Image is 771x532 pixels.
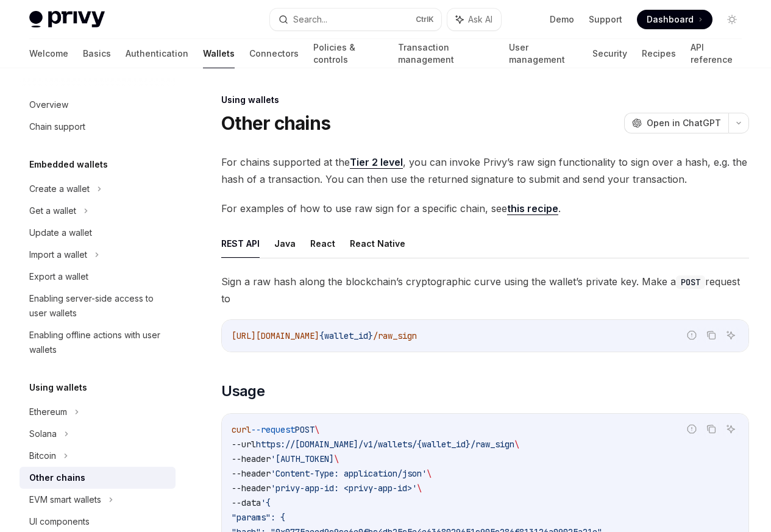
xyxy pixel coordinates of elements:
a: Transaction management [398,39,495,68]
span: {wallet_id} [319,330,373,341]
button: React [310,229,335,258]
span: https://[DOMAIN_NAME]/v1/wallets/{wallet_id}/raw_sign [256,439,514,450]
div: Using wallets [221,94,749,106]
button: Ask AI [723,327,739,343]
button: Search...CtrlK [270,9,441,30]
h1: Other chains [221,112,330,134]
a: Support [589,13,622,26]
span: \ [314,424,319,435]
span: \ [334,453,339,464]
button: Ask AI [447,9,501,30]
button: Open in ChatGPT [624,113,728,133]
h5: Using wallets [29,380,87,395]
a: Recipes [642,39,676,68]
button: Ask AI [723,421,739,437]
span: Open in ChatGPT [647,117,721,129]
div: EVM smart wallets [29,492,101,507]
div: Get a wallet [29,204,76,218]
a: Enabling server-side access to user wallets [20,288,176,324]
span: --header [232,453,271,464]
div: Search... [293,12,327,27]
button: Java [274,229,296,258]
div: Chain support [29,119,85,134]
div: Solana [29,427,57,441]
span: [URL][DOMAIN_NAME] [232,330,319,341]
span: Dashboard [647,13,694,26]
span: For chains supported at the , you can invoke Privy’s raw sign functionality to sign over a hash, ... [221,154,749,188]
span: --data [232,497,261,508]
img: light logo [29,11,105,28]
code: POST [676,275,705,289]
div: Bitcoin [29,449,56,463]
span: curl [232,424,251,435]
span: \ [514,439,519,450]
span: Ctrl K [416,15,434,24]
button: REST API [221,229,260,258]
span: 'Content-Type: application/json' [271,468,427,479]
a: Connectors [249,39,299,68]
button: Report incorrect code [684,327,700,343]
div: Enabling offline actions with user wallets [29,328,168,357]
span: For examples of how to use raw sign for a specific chain, see . [221,200,749,217]
button: Copy the contents from the code block [703,327,719,343]
span: --header [232,468,271,479]
span: \ [417,483,422,494]
a: this recipe [507,202,558,215]
a: Tier 2 level [350,156,403,169]
span: --header [232,483,271,494]
span: '[AUTH_TOKEN] [271,453,334,464]
div: Enabling server-side access to user wallets [29,291,168,321]
a: Demo [550,13,574,26]
span: '{ [261,497,271,508]
span: --request [251,424,295,435]
a: Export a wallet [20,266,176,288]
a: API reference [691,39,742,68]
a: Welcome [29,39,68,68]
button: Copy the contents from the code block [703,421,719,437]
span: POST [295,424,314,435]
div: Overview [29,98,68,112]
span: Ask AI [468,13,492,26]
div: Create a wallet [29,182,90,196]
a: Wallets [203,39,235,68]
span: --url [232,439,256,450]
span: /raw_sign [373,330,417,341]
a: Chain support [20,116,176,138]
div: Ethereum [29,405,67,419]
span: 'privy-app-id: <privy-app-id>' [271,483,417,494]
a: Authentication [126,39,188,68]
div: Other chains [29,470,85,485]
div: Update a wallet [29,225,92,240]
a: Enabling offline actions with user wallets [20,324,176,361]
a: Other chains [20,467,176,489]
span: Sign a raw hash along the blockchain’s cryptographic curve using the wallet’s private key. Make a... [221,273,749,307]
a: Basics [83,39,111,68]
a: Dashboard [637,10,712,29]
span: "params": { [232,512,285,523]
div: Export a wallet [29,269,88,284]
span: Usage [221,381,265,401]
a: User management [509,39,578,68]
a: Security [592,39,627,68]
button: React Native [350,229,405,258]
button: Toggle dark mode [722,10,742,29]
span: \ [427,468,432,479]
h5: Embedded wallets [29,157,108,172]
div: UI components [29,514,90,529]
a: Policies & controls [313,39,383,68]
a: Update a wallet [20,222,176,244]
a: Overview [20,94,176,116]
button: Report incorrect code [684,421,700,437]
div: Import a wallet [29,247,87,262]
